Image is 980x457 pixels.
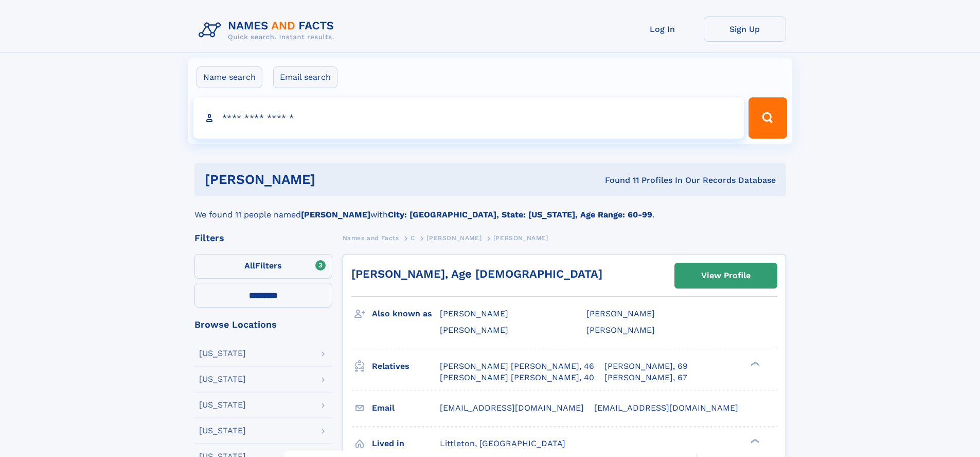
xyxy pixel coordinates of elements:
[701,264,751,287] div: View Profile
[388,210,652,219] b: City: [GEOGRAPHIC_DATA], State: [US_STATE], Age Range: 60-99
[675,263,777,288] a: View Profile
[199,349,246,358] div: [US_STATE]
[273,66,337,88] label: Email search
[351,267,602,280] a: [PERSON_NAME], Age [DEMOGRAPHIC_DATA]
[372,435,440,452] h3: Lived in
[460,175,776,186] div: Found 11 Profiles In Our Records Database
[194,320,332,329] div: Browse Locations
[440,438,565,448] span: Littleton, [GEOGRAPHIC_DATA]
[205,173,460,186] h1: [PERSON_NAME]
[749,97,787,139] button: Search Button
[426,234,482,242] span: [PERSON_NAME]
[193,97,744,139] input: search input
[493,234,548,242] span: [PERSON_NAME]
[199,401,246,409] div: [US_STATE]
[704,16,786,42] a: Sign Up
[440,372,594,383] a: [PERSON_NAME] [PERSON_NAME], 40
[199,375,246,383] div: [US_STATE]
[194,196,786,221] div: We found 11 people named with .
[748,437,760,444] div: ❯
[372,305,440,323] h3: Also known as
[440,309,508,318] span: [PERSON_NAME]
[411,231,415,244] a: C
[440,361,594,372] a: [PERSON_NAME] [PERSON_NAME], 46
[621,16,704,42] a: Log In
[343,231,399,244] a: Names and Facts
[748,360,760,367] div: ❯
[194,254,332,279] label: Filters
[194,233,332,243] div: Filters
[604,361,688,372] a: [PERSON_NAME], 69
[586,309,655,318] span: [PERSON_NAME]
[426,231,482,244] a: [PERSON_NAME]
[440,403,584,413] span: [EMAIL_ADDRESS][DOMAIN_NAME]
[197,66,262,88] label: Name search
[604,372,687,383] a: [PERSON_NAME], 67
[244,261,255,270] span: All
[199,427,246,435] div: [US_STATE]
[194,16,343,44] img: Logo Names and Facts
[586,325,655,335] span: [PERSON_NAME]
[440,325,508,335] span: [PERSON_NAME]
[372,399,440,417] h3: Email
[594,403,738,413] span: [EMAIL_ADDRESS][DOMAIN_NAME]
[372,358,440,375] h3: Relatives
[411,234,415,242] span: C
[301,210,370,219] b: [PERSON_NAME]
